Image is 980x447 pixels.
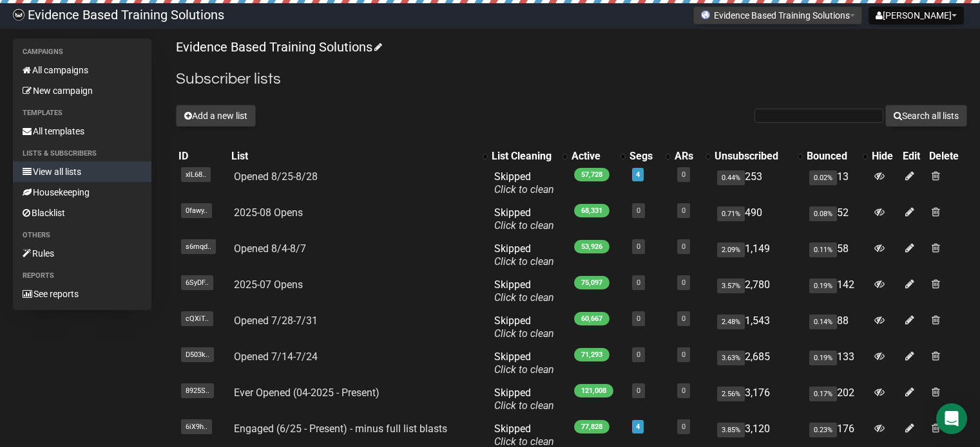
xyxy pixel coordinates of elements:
div: Segs [629,150,659,163]
a: View all lists [13,161,151,182]
td: 52 [804,201,869,237]
span: 2.56% [717,387,745,401]
a: Opened 7/14-7/24 [234,351,318,363]
td: 133 [804,345,869,381]
span: xlL68.. [181,167,211,182]
div: Bounced [807,150,856,163]
span: 0.14% [809,315,837,329]
a: 2025-08 Opens [234,206,303,219]
th: Edit: No sort applied, sorting is disabled [900,147,927,165]
span: 0.23% [809,423,837,437]
th: ID: No sort applied, sorting is disabled [176,147,229,165]
a: Blacklist [13,203,151,223]
div: List [231,150,476,163]
span: Skipped [494,315,554,340]
a: New campaign [13,80,151,101]
th: ARs: No sort applied, activate to apply an ascending sort [672,147,712,165]
td: 253 [712,165,804,201]
h2: Subscriber lists [176,68,967,91]
a: 0 [682,315,686,323]
a: 0 [682,206,686,215]
span: 3.85% [717,423,745,437]
span: 6iX9h.. [181,419,212,434]
a: 0 [637,315,640,323]
div: ARs [675,150,699,163]
button: Evidence Based Training Solutions [693,6,862,24]
span: Skipped [494,170,554,196]
td: 142 [804,273,869,309]
span: 0.19% [809,278,837,293]
th: List: No sort applied, activate to apply an ascending sort [229,147,489,165]
a: 0 [682,387,686,395]
a: Click to clean [494,255,554,268]
span: D503k.. [181,347,214,362]
span: 121,008 [574,384,613,397]
a: 0 [682,170,686,179]
span: 53,926 [574,240,610,253]
td: 2,780 [712,273,804,309]
span: 0.44% [717,170,745,185]
td: 490 [712,201,804,237]
a: Click to clean [494,327,554,340]
td: 1,149 [712,237,804,273]
td: 1,543 [712,309,804,345]
span: 0.02% [809,170,837,185]
a: Rules [13,243,151,264]
span: 0.71% [717,206,745,221]
span: 68,331 [574,204,610,217]
img: favicons [700,10,711,20]
span: 8925S.. [181,383,214,398]
span: Skipped [494,242,554,268]
span: 0fawy.. [181,203,212,218]
a: 0 [682,351,686,359]
img: 6a635aadd5b086599a41eda90e0773ac [13,9,24,21]
td: 2,685 [712,345,804,381]
a: 0 [637,206,640,215]
span: 75,097 [574,276,610,289]
a: Click to clean [494,291,554,304]
button: Add a new list [176,105,256,127]
th: Hide: No sort applied, sorting is disabled [869,147,900,165]
button: [PERSON_NAME] [869,6,964,24]
span: Skipped [494,206,554,232]
span: 2.48% [717,315,745,329]
span: cQXiT.. [181,311,213,326]
a: Evidence Based Training Solutions [176,39,380,55]
span: 3.57% [717,278,745,293]
td: 13 [804,165,869,201]
span: 3.63% [717,351,745,365]
div: Unsubscribed [715,150,791,163]
div: ID [178,150,226,163]
span: Skipped [494,278,554,304]
a: 0 [637,351,640,359]
div: Hide [872,150,898,163]
a: 0 [682,242,686,251]
li: Templates [13,105,151,121]
a: 4 [636,423,640,431]
a: 2025-07 Opens [234,278,303,291]
span: 71,293 [574,348,610,361]
th: Active: No sort applied, activate to apply an ascending sort [569,147,627,165]
a: 0 [637,387,640,395]
span: Skipped [494,351,554,376]
span: 2.09% [717,242,745,257]
span: 77,828 [574,420,610,433]
a: Click to clean [494,363,554,376]
th: Unsubscribed: No sort applied, activate to apply an ascending sort [712,147,804,165]
td: 88 [804,309,869,345]
div: Edit [903,150,924,163]
a: 0 [682,278,686,287]
td: 3,176 [712,381,804,417]
span: 0.17% [809,387,837,401]
div: Active [572,150,614,163]
th: Segs: No sort applied, activate to apply an ascending sort [627,147,672,165]
a: 0 [637,242,640,251]
button: Search all lists [885,105,967,127]
th: Delete: No sort applied, sorting is disabled [927,147,967,165]
span: Skipped [494,387,554,412]
span: s6mqd.. [181,239,216,254]
a: Opened 8/25-8/28 [234,170,318,183]
div: Open Intercom Messenger [936,403,967,434]
a: Housekeeping [13,182,151,203]
span: 60,667 [574,312,610,325]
